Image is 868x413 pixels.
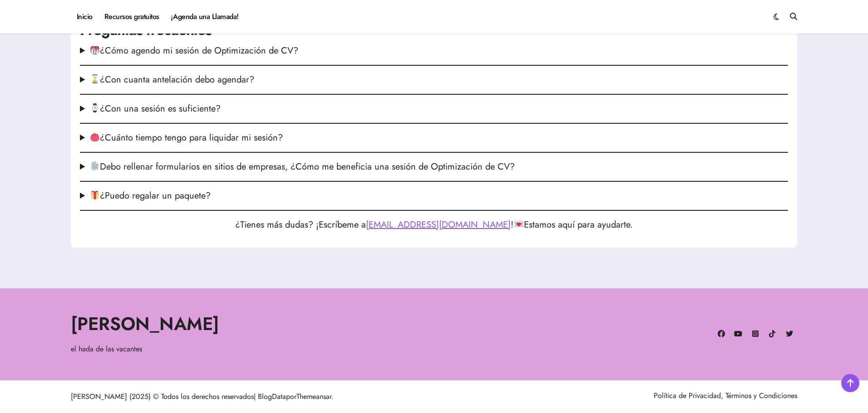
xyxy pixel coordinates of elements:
[258,391,286,402] a: BlogData
[165,5,245,29] a: ¡Agenda una Llamada!
[80,20,788,40] h2: Preguntas frecuentes
[514,219,523,228] img: 💌
[366,218,511,231] a: [EMAIL_ADDRESS][DOMAIN_NAME]
[90,161,99,170] img: 📄
[254,391,256,402] span: |
[80,189,788,203] summary: ¿Puedo regalar un paquete?
[80,44,788,58] summary: ¿Cómo agendo mi sesión de Optimización de CV?
[99,5,165,29] a: Recursos gratuitos
[71,343,429,355] p: el hada de las vacantes
[80,160,788,174] summary: Debo rellenar formularios en sitios de empresas, ¿Cómo me beneficia una sesión de Optimización de...
[654,390,797,401] a: Política de Privacidad, Términos y Condiciones
[80,218,788,232] p: ¿Tienes más dudas? ¡Escríbeme a ! Estamos aquí para ayudarte.
[90,74,99,83] img: ⌛
[90,45,99,54] img: 📆
[80,102,788,116] summary: ¿Con una sesión es suficiente?
[80,131,788,145] summary: ¿Cuánto tiempo tengo para liquidar mi sesión?
[90,132,99,141] img: 👛
[80,73,788,87] summary: ¿Con cuanta antelación debo agendar?
[71,311,219,337] a: [PERSON_NAME]
[71,391,429,403] p: [PERSON_NAME] (2025) © Todos los derechos reservados por .
[90,190,99,199] img: 🎁
[90,103,99,112] img: ⌚
[71,5,99,29] a: Inicio
[296,391,331,402] a: Themeansar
